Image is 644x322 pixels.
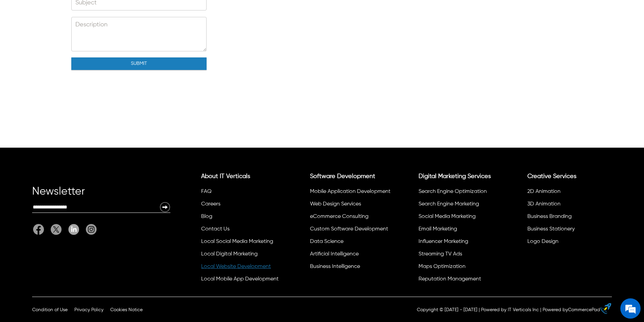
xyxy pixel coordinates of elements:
[419,251,462,257] a: Streaming TV Ads
[526,187,609,199] li: 2D Animation
[310,173,375,179] a: Software Development
[310,201,361,207] a: Web Design Services
[419,239,468,244] a: Influencer Marketing
[310,239,343,244] a: Data Science
[200,199,282,212] li: Careers
[200,187,282,199] li: FAQ
[309,224,391,237] li: Custom Software Development
[200,262,282,274] li: Local Website Development
[65,224,82,235] a: Linkedin
[540,306,541,313] div: |
[527,201,560,207] a: 3D Animation
[82,224,97,235] a: It Verticals Instagram
[309,237,391,249] li: Data Science
[200,224,282,237] li: Contact Us
[419,201,479,207] a: Search Engine Marketing
[309,262,391,274] li: Business Intelligence
[527,214,572,219] a: Business Branding
[309,187,391,199] li: Mobile Application Development
[201,214,212,219] a: Blog
[47,224,65,235] a: Twitter
[309,249,391,262] li: Artificial Intelligence
[418,224,500,237] li: Email Marketing
[417,306,539,313] p: Copyright © [DATE] - [DATE] | Powered by IT Verticals Inc
[200,212,282,224] li: Blog
[418,187,500,199] li: Search Engine Optimization
[419,276,481,282] a: Reputation Management
[71,57,207,70] button: Submit
[3,184,129,208] textarea: Type your message and click 'Submit'
[543,306,600,313] div: Powered by
[418,274,500,287] li: Reputation Management
[160,202,170,213] img: Newsletter Submit
[600,303,611,314] img: eCommerce builder by CommercePad
[35,38,114,47] div: Leave a message
[201,251,258,257] a: Local Digital Marketing
[526,199,609,212] li: 3D Animation
[201,189,212,194] a: FAQ
[527,189,560,194] a: 2D Animation
[419,189,487,194] a: Search Engine Optimization
[310,251,359,257] a: Artificial Intelligence
[68,224,79,234] img: Linkedin
[418,249,500,262] li: Streaming TV Ads
[418,199,500,212] li: Search Engine Marketing
[419,226,457,232] a: Email Marketing
[33,224,47,235] a: Facebook
[526,237,609,249] li: Logo Design
[310,189,390,194] a: Mobile Application Development
[201,201,220,207] a: Careers
[14,85,118,153] span: We are offline. Please leave us a message.
[602,303,611,316] a: eCommerce builder by CommercePad
[200,274,282,287] li: Local Mobile App Development
[33,224,44,235] img: Facebook
[418,237,500,249] li: Influencer Marketing
[419,173,491,179] a: Digital Marketing Services
[53,177,86,182] em: Driven by SalesIQ
[527,239,558,244] a: Logo Design
[201,173,250,179] a: About IT Verticals
[201,226,230,232] a: Contact Us
[309,212,391,224] li: eCommerce Consulting
[51,224,62,235] img: Twitter
[47,177,51,181] img: salesiqlogo_leal7QplfZFryJ6FIlVepeu7OftD7mt8q6exU6-34PB8prfIgodN67KcxXM9Y7JQ_.png
[74,307,103,312] a: Privacy Policy
[309,199,391,212] li: Web Design Services
[526,212,609,224] li: Business Branding
[418,262,500,274] li: Maps Optimization
[527,173,576,179] a: Creative Services
[526,224,609,237] li: Business Stationery
[11,41,28,44] img: logo_Zg8I0qSkbAqR2WFHt3p6CTuqpyXMFPubPcD2OT02zFN43Cy9FUNNG3NEPhM_Q1qe_.png
[527,226,575,232] a: Business Stationery
[568,307,600,312] a: CommercePad
[201,239,273,244] a: Local Social Media Marketing
[200,249,282,262] li: Local Digital Marketing
[32,307,68,312] a: Condition of Use
[99,208,123,217] em: Submit
[201,264,271,269] a: Local Website Development
[111,3,127,20] div: Minimize live chat window
[86,224,97,235] img: It Verticals Instagram
[310,226,388,232] a: Custom Software Development
[110,307,143,312] a: Cookies Notice
[200,237,282,249] li: Local Social Media Marketing
[419,264,466,269] a: Maps Optimization
[201,276,279,282] a: Local Mobile App Development
[310,264,360,269] a: Business Intelligence
[310,214,368,219] a: eCommerce Consulting
[419,214,476,219] a: Social Media Marketing
[418,212,500,224] li: Social Media Marketing
[32,188,170,202] div: Newsletter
